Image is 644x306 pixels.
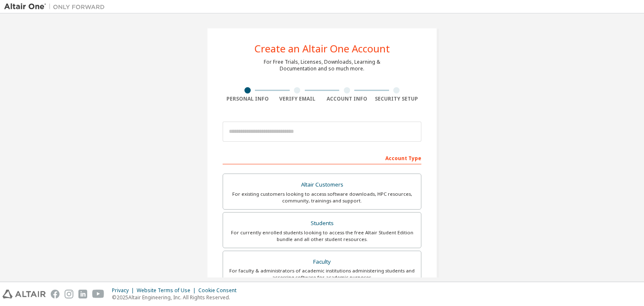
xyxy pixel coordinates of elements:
img: Altair One [4,3,109,11]
div: Cookie Consent [198,287,241,294]
div: Account Info [322,96,372,102]
div: Verify Email [273,96,322,102]
div: Students [228,218,416,229]
div: Faculty [228,256,416,268]
div: For existing customers looking to access software downloads, HPC resources, community, trainings ... [228,191,416,204]
div: Personal Info [223,96,273,102]
img: altair_logo.svg [3,290,46,298]
p: © 2025 Altair Engineering, Inc. All Rights Reserved. [112,294,241,301]
div: For faculty & administrators of academic institutions administering students and accessing softwa... [228,267,416,281]
div: Account Type [223,151,421,164]
div: Create an Altair One Account [254,44,390,54]
img: facebook.svg [51,290,60,298]
div: Security Setup [372,96,422,102]
div: For currently enrolled students looking to access the free Altair Student Edition bundle and all ... [228,229,416,243]
div: For Free Trials, Licenses, Downloads, Learning & Documentation and so much more. [264,59,380,72]
div: Altair Customers [228,179,416,191]
div: Privacy [112,287,137,294]
img: instagram.svg [65,290,73,298]
img: linkedin.svg [78,290,87,298]
img: youtube.svg [92,290,104,298]
div: Website Terms of Use [137,287,198,294]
